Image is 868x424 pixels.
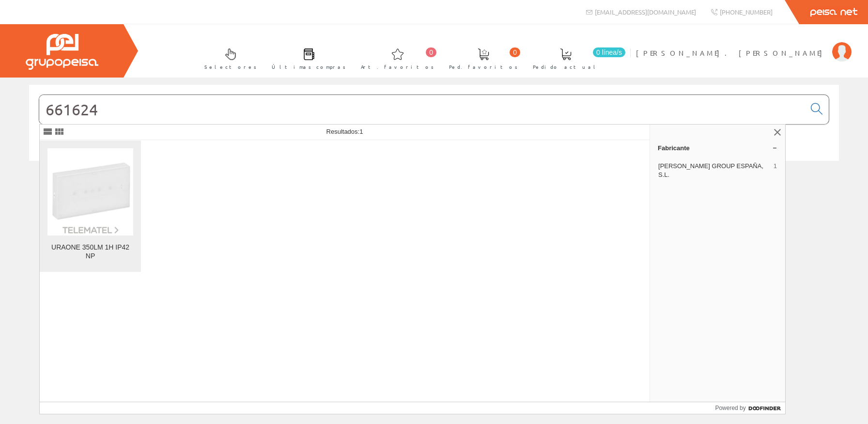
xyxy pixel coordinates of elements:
[449,62,518,72] span: Ped. favoritos
[272,62,346,72] span: Últimas compras
[26,34,98,70] img: Grupo Peisa
[204,62,257,72] span: Selectores
[715,402,785,414] a: Powered by
[650,140,785,156] a: Fabricante
[715,404,745,412] span: Powered by
[29,173,839,181] div: © Grupo Peisa
[47,243,133,261] div: URAONE 350LM 1H IP42 NP
[593,47,625,57] span: 0 línea/s
[426,47,436,57] span: 0
[636,40,852,49] a: [PERSON_NAME]. [PERSON_NAME]
[326,128,363,135] span: Resultados:
[361,62,434,72] span: Art. favoritos
[774,162,777,179] span: 1
[262,40,351,76] a: Últimas compras
[636,48,827,58] span: [PERSON_NAME]. [PERSON_NAME]
[595,8,696,16] span: [EMAIL_ADDRESS][DOMAIN_NAME]
[510,47,520,57] span: 0
[359,128,363,135] span: 1
[47,149,133,235] img: URAONE 350LM 1H IP42 NP
[720,8,773,16] span: [PHONE_NUMBER]
[40,141,141,272] a: URAONE 350LM 1H IP42 NP URAONE 350LM 1H IP42 NP
[39,95,805,124] input: Buscar...
[658,162,770,179] span: [PERSON_NAME] GROUP ESPAÑA, S.L.
[533,62,599,72] span: Pedido actual
[195,40,262,76] a: Selectores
